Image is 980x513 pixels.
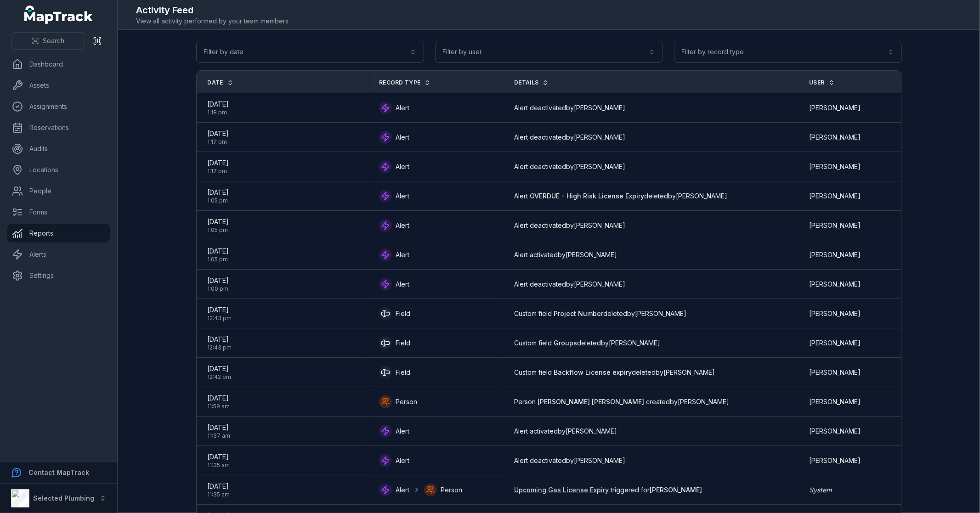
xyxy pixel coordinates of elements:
[208,335,232,351] time: 8/18/2025, 12:43:03 PM
[196,41,424,63] button: Filter by date
[208,373,232,381] span: 12:42 pm
[396,280,409,289] span: Alert
[208,285,229,293] span: 1:00 pm
[809,456,861,465] span: [PERSON_NAME]
[396,133,409,142] span: Alert
[208,452,230,462] span: [DATE]
[396,338,410,348] span: Field
[396,162,409,171] span: Alert
[7,55,110,73] a: Dashboard
[514,485,609,495] a: Upcoming Gas License Expiry
[208,247,229,263] time: 8/18/2025, 1:05:18 PM
[809,192,861,201] span: [PERSON_NAME]
[208,315,232,322] span: 12:43 pm
[396,456,409,465] span: Alert
[514,103,625,113] span: Alert deactivated by [PERSON_NAME]
[208,138,229,146] span: 1:17 pm
[7,245,110,264] a: Alerts
[208,276,229,285] span: [DATE]
[208,217,229,234] time: 8/18/2025, 1:05:40 PM
[208,344,232,351] span: 12:43 pm
[809,397,861,406] span: [PERSON_NAME]
[809,338,861,348] span: [PERSON_NAME]
[208,394,230,410] time: 8/18/2025, 11:59:16 AM
[396,192,409,201] span: Alert
[514,456,625,465] span: Alert deactivated by [PERSON_NAME]
[208,197,229,204] span: 1:05 pm
[809,79,834,86] a: User
[208,188,229,197] span: [DATE]
[208,247,229,256] span: [DATE]
[396,221,409,230] span: Alert
[809,485,832,495] span: System
[514,192,727,201] span: Alert deleted by [PERSON_NAME]
[514,397,729,406] span: Person created by [PERSON_NAME]
[809,280,861,289] span: [PERSON_NAME]
[208,305,232,322] time: 8/18/2025, 12:43:05 PM
[208,226,229,234] span: 1:05 pm
[396,250,409,259] span: Alert
[514,133,625,142] span: Alert deactivated by [PERSON_NAME]
[136,17,290,26] span: View all activity performed by your team members.
[208,79,233,86] a: Date
[514,162,625,171] span: Alert deactivated by [PERSON_NAME]
[208,305,232,315] span: [DATE]
[7,161,110,179] a: Locations
[208,129,229,146] time: 8/18/2025, 1:17:59 PM
[396,368,410,377] span: Field
[208,256,229,263] span: 1:05 pm
[435,41,663,63] button: Filter by user
[208,217,229,226] span: [DATE]
[7,140,110,158] a: Audits
[208,276,229,293] time: 8/18/2025, 1:00:26 PM
[33,494,94,502] strong: Selected Plumbing
[674,41,902,63] button: Filter by record type
[514,79,538,86] span: Details
[514,485,702,495] span: triggered for
[514,338,660,348] span: Custom field deleted by [PERSON_NAME]
[208,100,229,116] time: 8/18/2025, 1:18:08 PM
[514,427,617,436] span: Alert activated by [PERSON_NAME]
[809,221,861,230] span: [PERSON_NAME]
[208,335,232,344] span: [DATE]
[208,100,229,109] span: [DATE]
[396,427,409,436] span: Alert
[208,403,230,410] span: 11:59 am
[208,109,229,116] span: 1:18 pm
[28,468,89,476] strong: Contact MapTrack
[7,224,110,242] a: Reports
[208,423,231,432] span: [DATE]
[7,76,110,95] a: Assets
[809,250,861,259] span: [PERSON_NAME]
[208,158,229,168] span: [DATE]
[379,79,431,86] a: Record Type
[514,368,715,377] span: Custom field deleted by [PERSON_NAME]
[208,452,230,469] time: 8/18/2025, 11:35:56 AM
[208,364,232,381] time: 8/18/2025, 12:42:56 PM
[208,364,232,373] span: [DATE]
[514,221,625,230] span: Alert deactivated by [PERSON_NAME]
[379,79,420,86] span: Record Type
[208,129,229,138] span: [DATE]
[530,192,644,200] span: OVERDUE - High Risk License Expiry
[514,79,549,86] a: Details
[809,133,861,142] span: [PERSON_NAME]
[208,423,231,440] time: 8/18/2025, 11:37:43 AM
[809,368,861,377] span: [PERSON_NAME]
[43,36,64,45] span: Search
[809,427,861,436] span: [PERSON_NAME]
[208,158,229,175] time: 8/18/2025, 1:17:53 PM
[208,79,223,86] span: Date
[208,432,231,440] span: 11:37 am
[11,32,85,50] button: Search
[208,482,230,491] span: [DATE]
[538,398,644,406] span: [PERSON_NAME] [PERSON_NAME]
[554,310,603,317] span: Project Number
[7,203,110,221] a: Forms
[514,280,625,289] span: Alert deactivated by [PERSON_NAME]
[208,482,230,498] time: 8/18/2025, 11:35:00 AM
[514,250,617,259] span: Alert activated by [PERSON_NAME]
[24,6,93,24] a: MapTrack
[396,309,410,318] span: Field
[650,486,702,494] span: [PERSON_NAME]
